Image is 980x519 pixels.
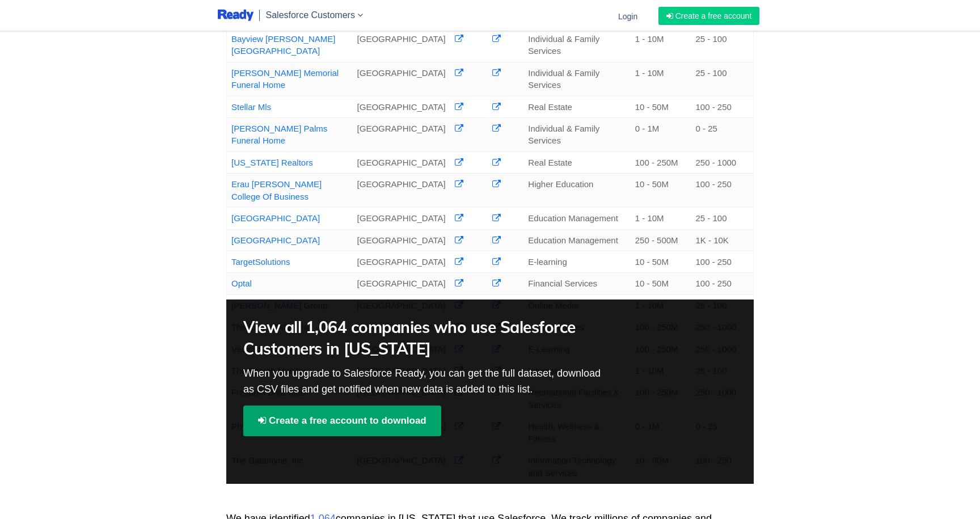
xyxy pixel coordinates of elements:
a: Optal [231,279,252,288]
td: Individual & Family Services [523,117,630,151]
td: [GEOGRAPHIC_DATA] [353,151,450,173]
td: 1 - 10M [631,62,691,96]
td: 10 - 50M [631,174,691,208]
h2: View all 1,064 companies who use Salesforce Customers in [US_STATE] [243,317,648,360]
td: Real Estate [523,96,630,117]
a: Create a free account [658,7,760,25]
td: Individual & Family Services [523,28,630,62]
a: [GEOGRAPHIC_DATA] [231,213,320,223]
a: Erau [PERSON_NAME] College Of Business [231,179,322,201]
td: Real Estate [523,151,630,173]
td: [GEOGRAPHIC_DATA] [353,229,450,251]
td: 100 - 250 [691,273,753,294]
td: 25 - 100 [691,62,753,96]
td: [GEOGRAPHIC_DATA] [353,251,450,272]
td: 100 - 250 [691,96,753,117]
td: Education Management [523,208,630,229]
a: [PERSON_NAME] Memorial Funeral Home [231,68,339,90]
td: Financial Services [523,273,630,294]
img: logo [218,9,254,23]
td: 1 - 10M [631,294,691,316]
a: [PERSON_NAME] Palms Funeral Home [231,124,327,145]
td: Online Media [523,294,630,316]
td: 100 - 250M [631,151,691,173]
td: [GEOGRAPHIC_DATA] [353,62,450,96]
td: 250 - 1000 [691,151,753,173]
span: Salesforce Customers [266,10,355,20]
a: Login [611,2,644,31]
a: TargetSolutions [231,257,290,267]
td: 100 - 250 [691,251,753,272]
td: Individual & Family Services [523,62,630,96]
a: [US_STATE] Realtors [231,158,313,167]
td: Higher Education [523,174,630,208]
td: 250 - 500M [631,229,691,251]
td: 1 - 10M [631,28,691,62]
td: Education Management [523,229,630,251]
td: [GEOGRAPHIC_DATA] [353,96,450,117]
a: Bayview [PERSON_NAME][GEOGRAPHIC_DATA] [231,34,335,56]
td: 0 - 1M [631,117,691,151]
td: 25 - 100 [691,294,753,316]
td: 1 - 10M [631,208,691,229]
td: 25 - 100 [691,208,753,229]
a: Stellar Mls [231,102,271,112]
td: [GEOGRAPHIC_DATA] [353,28,450,62]
a: Create a free account to download [243,406,441,436]
td: [GEOGRAPHIC_DATA] [353,174,450,208]
td: 100 - 250 [691,174,753,208]
a: [GEOGRAPHIC_DATA] [231,235,320,245]
td: 10 - 50M [631,273,691,294]
td: [GEOGRAPHIC_DATA] [353,294,450,316]
td: E-learning [523,251,630,272]
td: 0 - 25 [691,117,753,151]
td: 1K - 10K [691,229,753,251]
span: Login [618,12,637,21]
td: 10 - 50M [631,251,691,272]
td: [GEOGRAPHIC_DATA] [353,117,450,151]
td: [GEOGRAPHIC_DATA] [353,208,450,229]
td: 10 - 50M [631,96,691,117]
td: 25 - 100 [691,28,753,62]
td: [GEOGRAPHIC_DATA] [353,273,450,294]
